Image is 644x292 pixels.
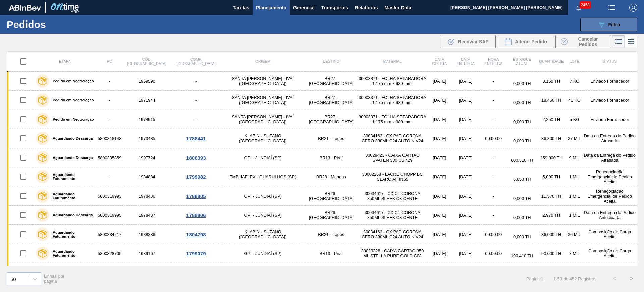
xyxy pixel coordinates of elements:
[498,35,553,48] button: Alterar Pedido
[305,91,358,110] td: BR27 - [GEOGRAPHIC_DATA]
[49,98,94,102] label: Pedido em Negociação
[358,244,428,263] td: 30029328 - CAIXA CARTAO 350 ML STELLA PURE GOLD C08
[305,206,358,225] td: BR26 - [GEOGRAPHIC_DATA]
[172,193,220,199] div: 1788805
[536,91,566,110] td: 18,450 TH
[612,35,625,48] div: Visão em Lista
[44,274,65,284] span: Linhas por página
[107,59,112,64] span: PO
[7,225,637,244] a: Aguardando Faturamento58003342171988286KLABIN - SUZANO ([GEOGRAPHIC_DATA])BR21 - Lages30034162 - ...
[49,249,94,257] label: Aguardando Faturamento
[358,110,428,129] td: 30003371 - FOLHA SEPARADORA 1.175 mm x 980 mm;
[305,129,358,148] td: BR21 - Lages
[536,72,566,91] td: 3,150 TH
[513,81,531,86] span: 0,000 TH
[49,156,93,160] label: Aguardando Descarga
[305,148,358,167] td: BR13 - Piraí
[511,158,533,163] span: 600,310 TH
[536,244,566,263] td: 90,000 TH
[583,225,637,244] td: Composição de Carga Aceita
[172,232,220,237] div: 1804798
[7,91,637,110] a: Pedido em Negociação-1971944-SANTA [PERSON_NAME] - IVAÍ ([GEOGRAPHIC_DATA])BR27 - [GEOGRAPHIC_DAT...
[172,136,220,141] div: 1788441
[629,4,637,12] img: Logout
[567,244,583,263] td: 7 MIL
[479,225,507,244] td: 00:00:00
[513,234,531,239] span: 0,000 TH
[440,35,496,48] button: Reenviar SAP
[171,72,221,91] td: -
[457,57,475,66] span: Data entrega
[479,167,507,186] td: -
[427,72,451,91] td: [DATE]
[7,110,637,129] a: Pedido em Negociação-1974915-SANTA [PERSON_NAME] - IVAÍ ([GEOGRAPHIC_DATA])BR27 - [GEOGRAPHIC_DAT...
[583,186,637,206] td: Renegociação Emergencial de Pedido Aceita
[567,167,583,186] td: 1 MIL
[479,129,507,148] td: 00:00:00
[305,72,358,91] td: BR27 - [GEOGRAPHIC_DATA]
[122,167,171,186] td: 1984884
[513,119,531,124] span: 0,000 TH
[49,136,93,140] label: Aguardando Descarga
[176,57,215,66] span: Comp. [GEOGRAPHIC_DATA]
[97,129,122,148] td: 5800318143
[511,253,533,258] span: 190,410 TH
[452,167,480,186] td: [DATE]
[172,155,220,161] div: 1806393
[427,186,451,206] td: [DATE]
[122,186,171,206] td: 1978436
[221,91,305,110] td: SANTA [PERSON_NAME] - IVAÍ ([GEOGRAPHIC_DATA])
[555,35,611,48] button: Cancelar Pedidos
[122,206,171,225] td: 1978437
[583,206,637,225] td: Data da Entrega do Pedido Antecipada
[7,206,637,225] a: Aguardando Descarga58003199951978437GPI - JUNDIAÍ (SP)BR26 - [GEOGRAPHIC_DATA]30034617 - CX CT CO...
[7,148,637,167] a: Aguardando Descarga58003358591997724GPI - JUNDIAÍ (SP)BR13 - Piraí30029423 - CAIXA CARTAO SPATEN ...
[9,5,41,11] img: TNhmsLtSVTkK8tSr43FrP2fwEKptu5GPRR3wAAAABJRU5ErkJggg==
[305,186,358,206] td: BR26 - [GEOGRAPHIC_DATA]
[97,225,122,244] td: 5800334217
[97,110,122,129] td: -
[221,148,305,167] td: GPI - JUNDIAÍ (SP)
[358,129,428,148] td: 30034162 - CX PAP CORONA CERO 330ML C24 AUTO NIV24
[97,167,122,186] td: -
[536,225,566,244] td: 36,000 TH
[383,59,401,64] span: Material
[305,110,358,129] td: BR27 - [GEOGRAPHIC_DATA]
[358,186,428,206] td: 30034617 - CX CT CORONA 350ML SLEEK C8 CENTE
[427,225,451,244] td: [DATE]
[7,244,637,263] a: Aguardando Faturamento58003287051989167GPI - JUNDIAÍ (SP)BR13 - Piraí30029328 - CAIXA CARTAO 350 ...
[49,213,93,217] label: Aguardando Descarga
[452,244,480,263] td: [DATE]
[122,263,171,282] td: 1988278
[321,4,348,12] span: Transportes
[7,263,637,282] a: Aguardando Faturamento58003287191988278GPI - JUNDIAÍ (SP)BR26 - [GEOGRAPHIC_DATA]30030072 - CX CA...
[567,91,583,110] td: 41 KG
[172,251,220,256] div: 1799079
[122,110,171,129] td: 1974915
[122,72,171,91] td: 1969590
[255,59,270,64] span: Origem
[293,4,315,12] span: Gerencial
[452,225,480,244] td: [DATE]
[59,59,71,64] span: Etapa
[7,129,637,148] a: Aguardando Descarga58003181431973435KLABIN - SUZANO ([GEOGRAPHIC_DATA])BR21 - Lages30034162 - CX ...
[427,263,451,282] td: [DATE]
[10,276,16,282] div: 50
[122,129,171,148] td: 1973435
[49,192,94,200] label: Aguardando Faturamento
[452,263,480,282] td: [DATE]
[513,138,531,143] span: 0,000 TH
[97,206,122,225] td: 5800319995
[97,244,122,263] td: 5800328705
[479,72,507,91] td: -
[608,4,616,12] img: userActions
[603,59,617,64] span: Status
[567,72,583,91] td: 7 KG
[358,167,428,186] td: 30002268 - LACRE CHOPP BC CLARO AF IN65
[358,148,428,167] td: 30029423 - CAIXA CARTAO SPATEN 330 C6 429
[536,263,566,282] td: 576,000 TH
[579,1,591,9] span: 2458
[221,110,305,129] td: SANTA [PERSON_NAME] - IVAÍ ([GEOGRAPHIC_DATA])
[427,167,451,186] td: [DATE]
[305,225,358,244] td: BR21 - Lages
